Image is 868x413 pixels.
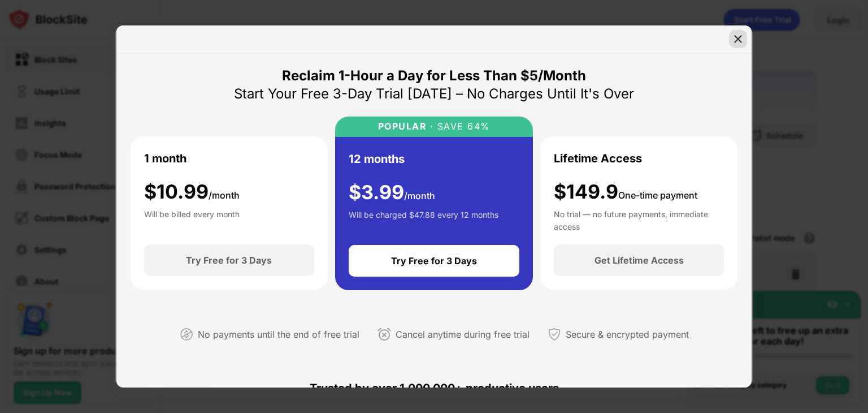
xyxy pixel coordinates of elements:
div: Try Free for 3 Days [391,255,477,266]
div: Cancel anytime during free trial [396,326,530,343]
div: $ 3.99 [349,181,435,204]
div: No trial — no future payments, immediate access [554,208,724,231]
div: No payments until the end of free trial [198,326,359,343]
div: Try Free for 3 Days [186,255,272,266]
div: Secure & encrypted payment [566,326,689,343]
div: POPULAR · [378,121,434,132]
img: not-paying [180,328,193,341]
img: secured-payment [548,328,561,341]
div: Reclaim 1-Hour a Day for Less Than $5/Month [282,67,586,85]
div: Get Lifetime Access [594,255,684,266]
div: 1 month [144,150,186,167]
div: 12 months [349,150,405,167]
span: /month [404,190,435,201]
div: Will be billed every month [144,208,240,231]
span: /month [209,190,240,201]
span: One-time payment [618,190,697,201]
div: Will be charged $47.88 every 12 months [349,209,498,231]
div: $149.9 [554,180,697,204]
div: $ 10.99 [144,180,240,204]
div: Lifetime Access [554,150,642,167]
img: cancel-anytime [377,328,391,341]
div: SAVE 64% [433,121,491,132]
div: Start Your Free 3-Day Trial [DATE] – No Charges Until It's Over [234,85,634,103]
